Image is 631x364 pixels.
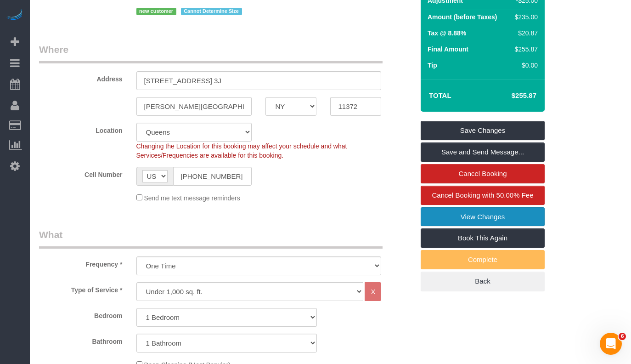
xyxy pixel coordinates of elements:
[421,142,545,162] a: Save and Send Message...
[428,45,468,54] label: Final Amount
[32,123,130,135] label: Location
[421,121,545,140] a: Save Changes
[32,282,130,295] label: Type of Service *
[428,61,437,70] label: Tip
[32,334,130,346] label: Bathroom
[421,272,545,291] a: Back
[32,256,130,269] label: Frequency *
[428,28,466,38] label: Tax @ 8.88%
[428,12,497,22] label: Amount (before Taxes)
[600,333,622,355] iframe: Intercom live chat
[421,186,545,205] a: Cancel Booking with 50.00% Fee
[619,333,626,340] span: 6
[39,43,383,63] legend: Where
[511,12,538,22] div: $235.00
[136,97,252,116] input: City
[511,45,538,54] div: $255.87
[429,91,451,99] strong: Total
[511,28,538,38] div: $20.87
[144,194,240,202] span: Send me text message reminders
[32,167,130,179] label: Cell Number
[32,71,130,84] label: Address
[6,9,24,22] img: Automaid Logo
[511,61,538,70] div: $0.00
[181,8,242,15] span: Cannot Determine Size
[136,8,176,15] span: new customer
[421,228,545,248] a: Book This Again
[39,228,383,249] legend: What
[173,167,252,186] input: Cell Number
[421,207,545,227] a: View Changes
[136,142,347,159] span: Changing the Location for this booking may affect your schedule and what Services/Frequencies are...
[432,191,534,199] span: Cancel Booking with 50.00% Fee
[421,164,545,183] a: Cancel Booking
[32,308,130,320] label: Bedroom
[484,92,536,100] h4: $255.87
[330,97,381,116] input: Zip Code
